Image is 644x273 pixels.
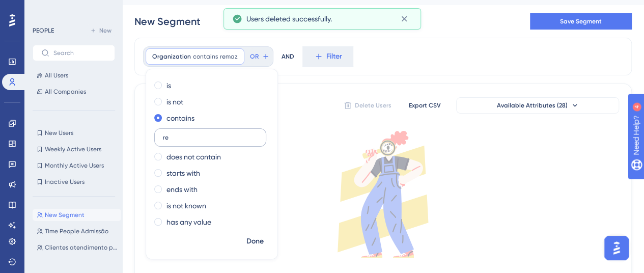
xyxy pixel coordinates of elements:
label: does not contain [166,151,221,163]
span: Time People Admissão [45,227,108,235]
input: Segment Name [134,14,220,29]
iframe: UserGuiding AI Assistant Launcher [601,233,632,263]
label: contains [166,112,194,124]
span: Done [246,235,264,248]
div: 4 [71,5,74,13]
button: New [87,24,115,37]
div: PEOPLE [33,26,54,35]
label: is [166,79,171,92]
button: Delete Users [342,97,393,114]
button: OR [248,48,271,65]
span: Clientes atendimento premium - leva 3 [45,243,117,252]
span: Delete Users [355,101,391,110]
button: Inactive Users [33,176,115,188]
span: All Users [45,71,68,79]
span: New Users [45,129,73,137]
button: All Companies [33,86,115,98]
button: New Segment [33,209,121,221]
span: All Companies [45,88,86,96]
input: Type the value [163,134,258,141]
div: AND [282,46,294,67]
span: Filter [326,50,342,63]
button: Time People Admissão [33,225,121,237]
button: Available Attributes (28) [456,97,619,114]
span: Inactive Users [45,178,85,186]
span: Users deleted successfully. [246,13,332,25]
button: Monthly Active Users [33,159,115,172]
span: Monthly Active Users [45,161,104,170]
button: Save Segment [530,13,632,30]
span: New [99,26,111,35]
span: Export CSV [409,101,441,110]
button: Export CSV [399,97,450,114]
span: contains [193,52,218,61]
button: All Users [33,69,115,81]
label: starts with [166,167,200,179]
span: Available Attributes (28) [497,101,568,110]
span: Need Help? [24,3,64,15]
button: New Users [33,127,115,139]
span: Save Segment [560,17,602,25]
span: New Segment [45,211,85,219]
span: OR [250,52,259,61]
button: Clientes atendimento premium - leva 3 [33,241,121,254]
input: Search [53,49,106,57]
label: has any value [166,216,211,228]
button: Weekly Active Users [33,143,115,155]
span: Weekly Active Users [45,145,101,153]
button: Filter [302,46,353,67]
label: is not [166,96,183,108]
button: Done [241,232,269,251]
span: Organization [152,52,191,61]
label: is not known [166,200,206,212]
span: remaz [220,52,238,61]
label: ends with [166,183,198,196]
